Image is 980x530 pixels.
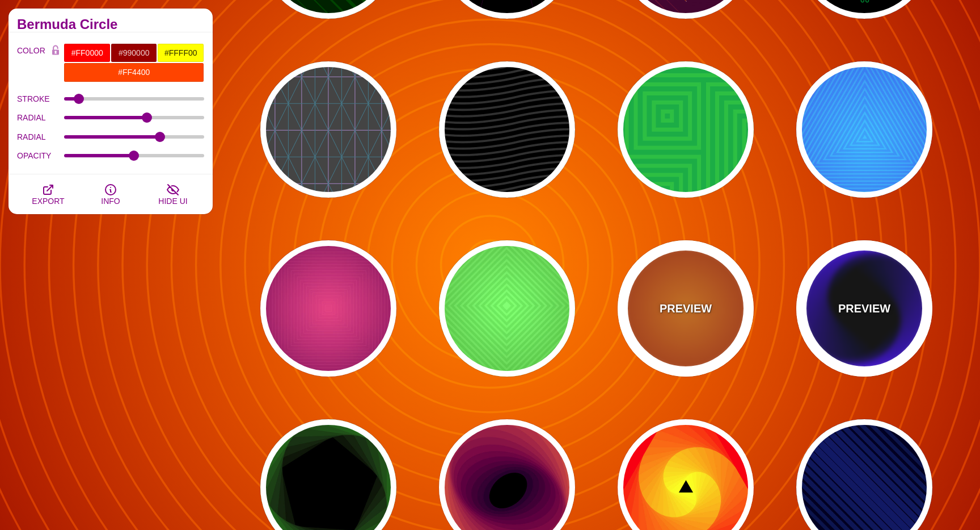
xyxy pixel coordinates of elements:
[260,240,396,377] button: embedded squares purple background
[796,240,932,377] button: PREVIEWBlue Spiraling rectangles background
[796,61,932,198] button: embedded triangles blue background
[618,61,754,198] button: Small and Large square turtle shell pattern
[439,240,575,377] button: embedded diamonds green background
[260,61,396,198] button: angled lines break up background into triangles
[17,20,204,29] h2: Bermuda Circle
[838,300,890,317] p: PREVIEW
[17,91,64,106] label: STROKE
[17,174,79,214] button: EXPORT
[101,197,120,206] span: INFO
[17,43,47,82] label: COLOR
[79,174,142,214] button: INFO
[32,197,64,206] span: EXPORT
[17,130,64,144] label: RADIAL
[47,43,64,59] button: Color Lock
[17,148,64,163] label: OPACITY
[439,61,575,198] button: black subtle curvy striped background
[158,197,187,206] span: HIDE UI
[142,174,204,214] button: HIDE UI
[660,300,712,317] p: PREVIEW
[17,110,64,125] label: RADIAL
[618,240,754,377] button: PREVIEWembedded circles orange background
